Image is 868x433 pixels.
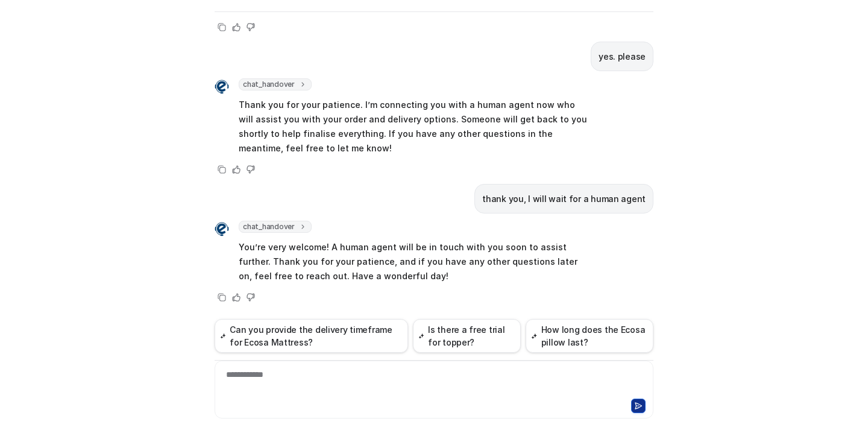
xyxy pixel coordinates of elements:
button: Is there a free trial for topper? [413,319,521,353]
p: yes. please [599,49,646,64]
button: How long does the Ecosa pillow last? [526,319,653,353]
img: Widget [215,80,229,94]
p: thank you, I will wait for a human agent [482,192,646,206]
p: Thank you for your patience. I’m connecting you with a human agent now who will assist you with y... [239,98,591,156]
img: Widget [215,222,229,236]
span: chat_handover [239,221,312,233]
p: You’re very welcome! A human agent will be in touch with you soon to assist further. Thank you fo... [239,240,591,283]
span: chat_handover [239,78,312,90]
button: Can you provide the delivery timeframe for Ecosa Mattress? [215,319,408,353]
